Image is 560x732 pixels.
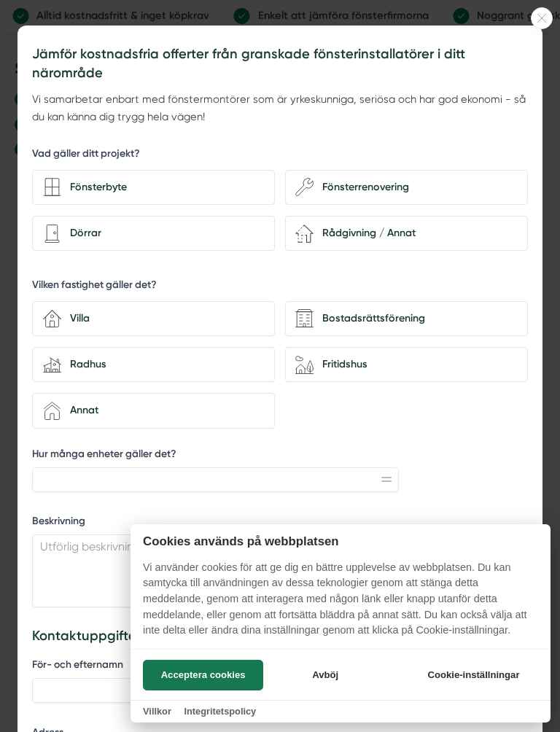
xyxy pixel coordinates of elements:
[184,706,256,717] a: Integritetspolicy
[131,534,551,548] h2: Cookies används på webbplatsen
[32,45,528,83] h3: Jämför kostnadsfria offerter från granskade fönsterinstallatörer i ditt närområde
[32,90,528,126] p: Vi samarbetar enbart med fönstermontörer som är yrkeskunniga, seriösa och har god ekonomi - så du...
[32,447,399,465] label: Hur många enheter gäller det?
[131,560,551,649] p: Vi använder cookies för att ge dig en bättre upplevelse av webbplatsen. Du kan samtycka till anvä...
[267,660,384,690] button: Avböj
[143,660,263,690] button: Acceptera cookies
[32,514,528,532] label: Beskrivning
[410,660,537,690] button: Cookie-inställningar
[32,278,157,296] h5: Vilken fastighet gäller det?
[143,706,171,717] a: Villkor
[32,147,140,165] h5: Vad gäller ditt projekt?
[32,658,399,676] label: För- och efternamn
[32,627,528,646] h3: Kontaktuppgifter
